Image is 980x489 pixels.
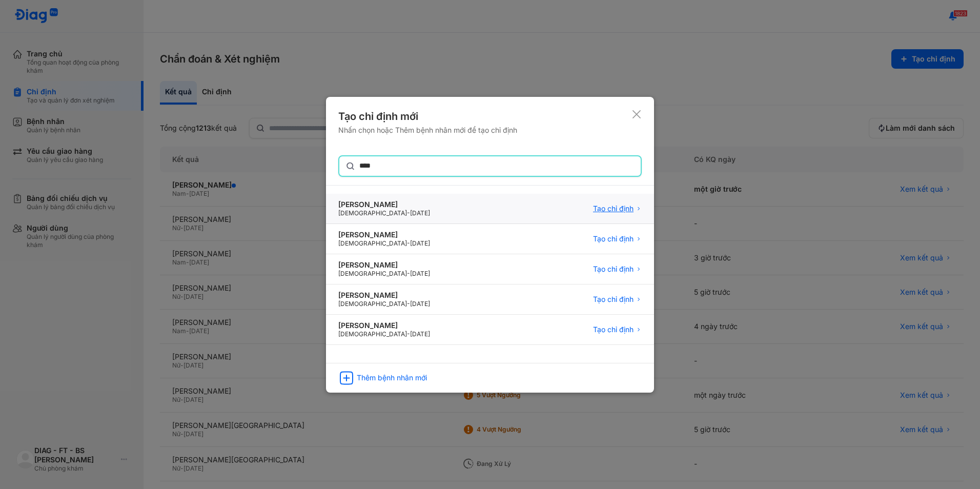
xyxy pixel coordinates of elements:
[338,230,430,239] div: [PERSON_NAME]
[410,330,430,338] span: [DATE]
[593,295,634,304] span: Tạo chỉ định
[338,270,407,277] span: [DEMOGRAPHIC_DATA]
[338,209,407,217] span: [DEMOGRAPHIC_DATA]
[410,209,430,217] span: [DATE]
[338,330,407,338] span: [DEMOGRAPHIC_DATA]
[338,109,517,124] div: Tạo chỉ định mới
[338,239,407,247] span: [DEMOGRAPHIC_DATA]
[407,270,410,277] span: -
[407,209,410,217] span: -
[338,300,407,308] span: [DEMOGRAPHIC_DATA]
[593,234,634,243] span: Tạo chỉ định
[357,373,427,382] div: Thêm bệnh nhân mới
[593,264,634,274] span: Tạo chỉ định
[338,291,430,300] div: [PERSON_NAME]
[410,300,430,308] span: [DATE]
[338,200,430,209] div: [PERSON_NAME]
[407,300,410,308] span: -
[407,330,410,338] span: -
[407,239,410,247] span: -
[410,270,430,277] span: [DATE]
[338,321,430,330] div: [PERSON_NAME]
[593,204,634,213] span: Tạo chỉ định
[593,325,634,334] span: Tạo chỉ định
[338,126,517,135] div: Nhấn chọn hoặc Thêm bệnh nhân mới để tạo chỉ định
[410,239,430,247] span: [DATE]
[338,260,430,270] div: [PERSON_NAME]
